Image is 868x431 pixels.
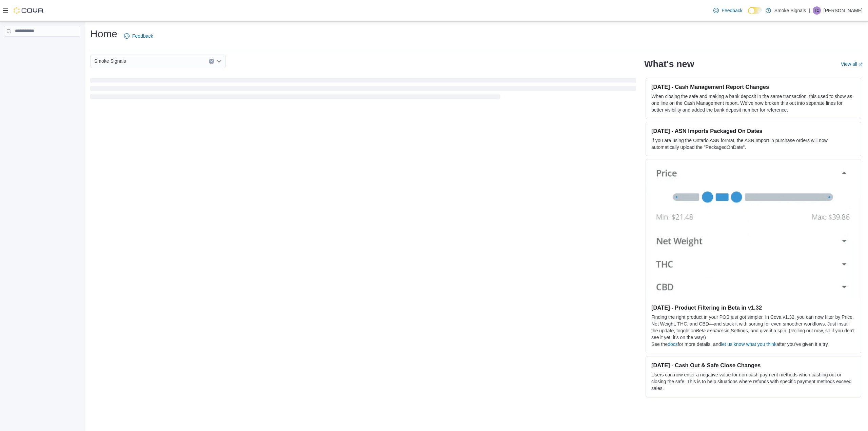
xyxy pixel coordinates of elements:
[668,341,678,347] a: docs
[651,93,855,113] p: When closing the safe and making a bank deposit in the same transaction, this used to show as one...
[814,6,820,15] span: TC
[90,79,636,101] span: Loading
[696,328,726,333] em: Beta Features
[132,33,153,39] span: Feedback
[813,6,821,15] div: Tory Chickite
[651,341,855,348] p: See the for more details, and after you’ve given it a try.
[722,7,742,14] span: Feedback
[651,314,855,341] p: Finding the right product in your POS just got simpler. In Cova v1.32, you can now filter by Pric...
[721,341,776,347] a: let us know what you think
[859,62,863,66] svg: External link
[651,83,855,90] h3: [DATE] - Cash Management Report Changes
[651,371,855,392] p: Users can now enter a negative value for non-cash payment methods when cashing out or closing the...
[651,128,855,134] h3: [DATE] - ASN Imports Packaged On Dates
[841,61,863,67] a: View allExternal link
[711,4,745,17] a: Feedback
[4,38,80,54] nav: Complex example
[216,59,222,64] button: Open list of options
[809,6,810,15] p: |
[90,27,117,41] h1: Home
[209,59,214,64] button: Clear input
[651,137,855,151] p: If you are using the Ontario ASN format, the ASN Import in purchase orders will now automatically...
[824,6,863,15] p: [PERSON_NAME]
[774,6,806,15] p: Smoke Signals
[121,29,156,43] a: Feedback
[644,59,694,70] h2: What's new
[651,304,855,311] h3: [DATE] - Product Filtering in Beta in v1.32
[14,7,44,14] img: Cova
[651,362,855,369] h3: [DATE] - Cash Out & Safe Close Changes
[94,57,126,65] span: Smoke Signals
[748,7,762,14] input: Dark Mode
